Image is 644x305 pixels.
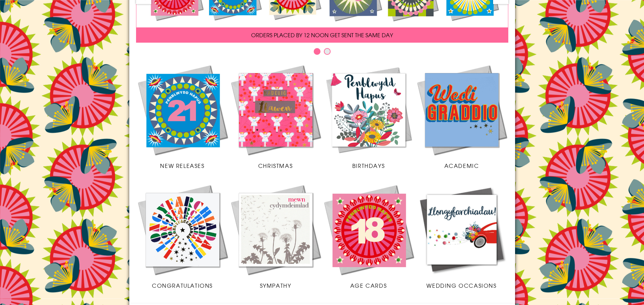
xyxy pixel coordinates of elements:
span: New Releases [160,161,204,170]
button: Carousel Page 1 (Current Slide) [314,48,320,55]
a: Wedding Occasions [415,183,508,289]
span: Sympathy [260,281,291,289]
span: ORDERS PLACED BY 12 NOON GET SENT THE SAME DAY [251,31,393,39]
a: Age Cards [322,183,415,289]
span: Age Cards [350,281,387,289]
a: Sympathy [229,183,322,289]
span: Academic [444,161,479,170]
a: Birthdays [322,63,415,170]
span: Congratulations [152,281,213,289]
a: New Releases [136,63,229,170]
div: Carousel Pagination [136,48,508,58]
button: Carousel Page 2 [324,48,331,55]
a: Academic [415,63,508,170]
span: Christmas [258,161,293,170]
span: Wedding Occasions [426,281,496,289]
span: Birthdays [352,161,385,170]
a: Congratulations [136,183,229,289]
a: Christmas [229,63,322,170]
